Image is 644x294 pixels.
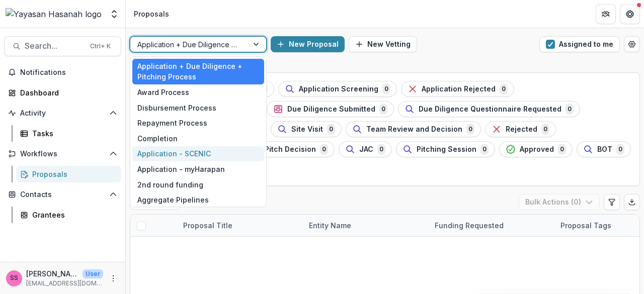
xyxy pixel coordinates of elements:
[566,104,574,115] span: 0
[558,144,566,155] span: 0
[83,269,103,278] p: User
[32,169,113,179] div: Proposals
[16,125,121,142] a: Tasks
[132,177,264,192] div: 2nd round funding
[299,85,378,93] span: Application Screening
[107,4,121,24] button: Open entity switcher
[377,144,385,155] span: 0
[177,215,303,236] div: Proposal Title
[429,215,554,236] div: Funding Requested
[4,105,121,121] button: Open Activity
[401,81,514,97] button: Application Rejected0
[132,115,264,131] div: Repayment Process
[20,68,117,77] span: Notifications
[303,220,357,231] div: Entity Name
[303,215,429,236] div: Entity Name
[177,220,238,231] div: Proposal Title
[271,36,345,52] button: New Proposal
[16,166,121,182] a: Proposals
[480,144,489,155] span: 0
[382,83,390,94] span: 0
[4,36,121,56] button: Search...
[624,194,640,210] button: Export table data
[422,85,496,93] span: Application Rejected
[32,128,113,139] div: Tasks
[132,192,264,208] div: Aggregate Pipelines
[278,81,397,97] button: Application Screening0
[359,145,373,154] span: JAC
[32,210,113,220] div: Grantees
[287,105,375,114] span: Due Diligence Submitted
[485,121,556,137] button: Rejected0
[20,87,113,98] div: Dashboard
[4,186,121,203] button: Open Contacts
[4,84,121,101] a: Dashboard
[616,144,624,155] span: 0
[20,109,105,118] span: Activity
[349,36,417,52] button: New Vetting
[130,7,173,21] nav: breadcrumb
[132,146,264,162] div: Application - SCENIC
[466,124,474,135] span: 0
[4,146,121,162] button: Open Workflows
[134,9,169,19] div: Proposals
[327,124,335,135] span: 0
[271,121,342,137] button: Site Visit0
[132,161,264,177] div: Application - myHarapan
[541,124,549,135] span: 0
[577,141,631,157] button: BOT0
[132,100,264,116] div: Disbursement Process
[4,64,121,80] button: Notifications
[620,4,640,24] button: Get Help
[419,105,561,114] span: Due Diligence Questionnaire Requested
[539,36,620,52] button: Assigned to me
[624,36,640,52] button: Open table manager
[597,145,612,154] span: BOT
[265,145,316,154] span: Pitch Decision
[267,101,394,117] button: Due Diligence Submitted0
[88,41,113,52] div: Ctrl + K
[107,272,119,284] button: More
[417,145,476,154] span: Pitching Session
[366,125,462,134] span: Team Review and Decision
[596,4,616,24] button: Partners
[604,194,620,210] button: Edit table settings
[132,59,264,85] div: Application + Due Diligence + Pitching Process
[500,83,508,94] span: 0
[554,220,617,231] div: Proposal Tags
[25,41,84,51] span: Search...
[339,141,392,157] button: JAC0
[26,279,103,288] p: [EMAIL_ADDRESS][DOMAIN_NAME]
[499,141,573,157] button: Approved0
[16,207,121,223] a: Grantees
[398,101,580,117] button: Due Diligence Questionnaire Requested0
[506,125,537,134] span: Rejected
[520,145,554,154] span: Approved
[20,150,105,158] span: Workflows
[519,194,600,210] button: Bulk Actions (0)
[291,125,323,134] span: Site Visit
[320,144,328,155] span: 0
[26,268,78,279] p: [PERSON_NAME]
[6,8,102,20] img: Yayasan Hasanah logo
[10,275,18,281] div: Shazrean Shah bin Saptu
[379,104,387,115] span: 0
[396,141,495,157] button: Pitching Session0
[132,131,264,146] div: Completion
[429,220,510,231] div: Funding Requested
[20,190,105,199] span: Contacts
[346,121,481,137] button: Team Review and Decision0
[244,141,335,157] button: Pitch Decision0
[132,84,264,100] div: Award Process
